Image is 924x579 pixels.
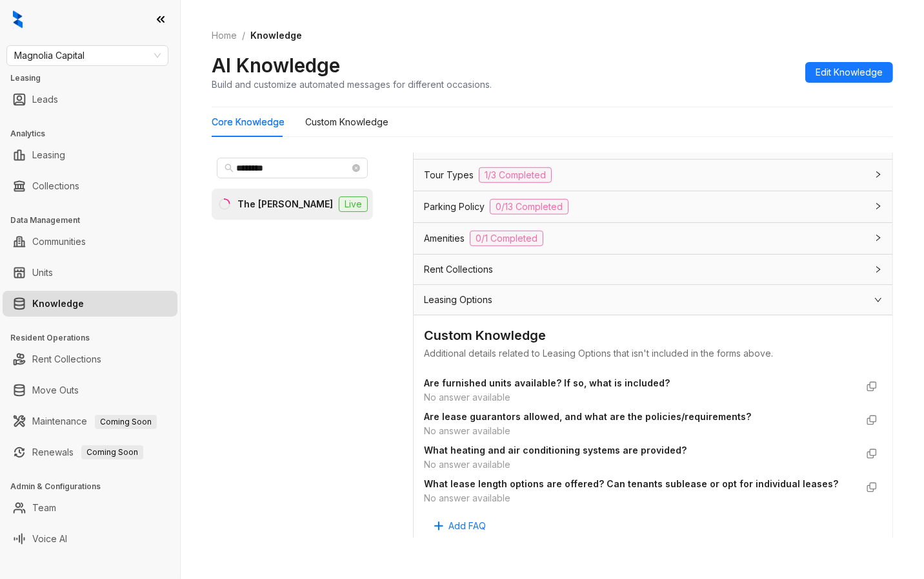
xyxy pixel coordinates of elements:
li: Leads [3,87,177,112]
span: collapsed [874,171,882,178]
span: Add FAQ [448,519,486,533]
a: Move Outs [32,377,79,403]
li: Renewals [3,439,177,465]
strong: Are furnished units available? If so, what is included? [424,377,670,388]
li: Move Outs [3,377,177,403]
div: Amenities0/1 Completed [414,223,892,254]
div: Custom Knowledge [305,115,388,129]
div: Tour Types1/3 Completed [414,160,892,191]
li: Rent Collections [3,346,177,372]
strong: Are lease guarantors allowed, and what are the policies/requirements? [424,411,751,422]
span: 0/1 Completed [470,231,543,246]
span: Amenities [424,231,465,246]
a: Knowledge [32,291,84,317]
a: RenewalsComing Soon [32,439,143,465]
a: Leads [32,87,58,112]
div: No answer available [424,424,856,438]
li: Team [3,495,177,521]
a: Voice AI [32,526,67,552]
li: Collections [3,173,177,199]
div: Parking Policy0/13 Completed [414,191,892,222]
span: close-circle [352,164,360,172]
span: collapsed [874,234,882,242]
a: Rent Collections [32,346,101,372]
span: Magnolia Capital [14,46,161,65]
li: Knowledge [3,291,177,317]
strong: What lease length options are offered? Can tenants sublease or opt for individual leases? [424,478,838,489]
div: Build and customize automated messages for different occasions. [212,78,492,91]
h3: Data Management [10,215,180,226]
div: No answer available [424,458,856,472]
h3: Admin & Configurations [10,481,180,492]
span: Live [339,196,368,212]
div: Additional details related to Leasing Options that isn't included in the forms above. [424,346,882,361]
div: Leasing Options [414,285,892,315]
li: / [242,28,245,43]
span: 1/3 Completed [479,167,552,183]
a: Units [32,260,53,286]
a: Team [32,495,56,521]
span: collapsed [874,266,882,273]
div: No answer available [424,491,856,505]
h3: Resident Operations [10,332,180,344]
span: expanded [874,296,882,304]
li: Communities [3,229,177,255]
div: Rent Collections [414,255,892,284]
span: Rent Collections [424,262,493,277]
h3: Analytics [10,128,180,140]
span: Leasing Options [424,293,492,307]
img: logo [13,10,23,28]
div: The [PERSON_NAME] [237,197,333,211]
span: Coming Soon [81,445,143,459]
button: Edit Knowledge [805,62,893,83]
li: Leasing [3,142,177,168]
li: Units [3,260,177,286]
div: No answer available [424,390,856,405]
a: Collections [32,173,79,199]
strong: What heating and air conditioning systems are provided? [424,445,687,456]
li: Voice AI [3,526,177,552]
span: Parking Policy [424,200,485,214]
span: Knowledge [250,30,302,41]
span: Edit Knowledge [816,65,883,79]
h2: AI Knowledge [212,53,340,78]
li: Maintenance [3,408,177,434]
span: collapsed [874,202,882,210]
a: Home [209,28,239,43]
button: Add FAQ [424,516,496,536]
span: Coming Soon [95,415,157,429]
a: Leasing [32,142,65,168]
div: Custom Knowledge [424,326,882,346]
div: Core Knowledge [212,115,285,129]
span: 0/13 Completed [490,199,568,215]
span: search [225,163,234,173]
span: Tour Types [424,168,474,182]
a: Communities [32,229,86,255]
h3: Leasing [10,72,180,84]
